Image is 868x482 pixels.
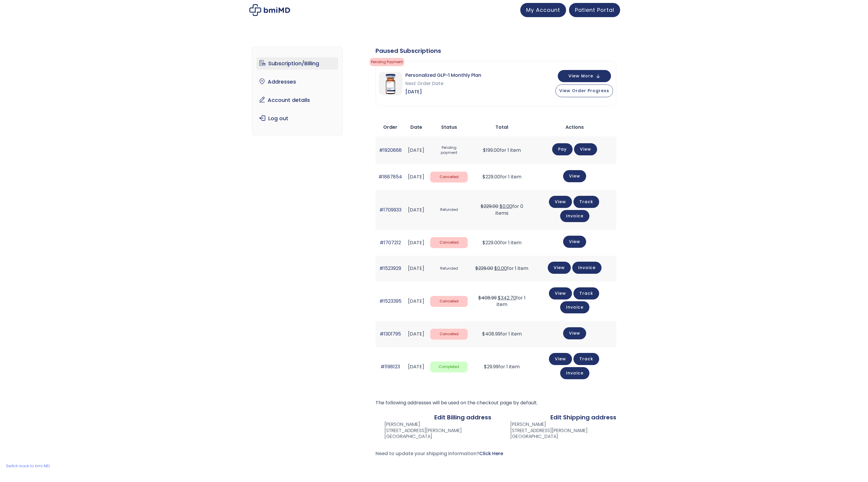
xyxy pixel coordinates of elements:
[494,265,507,272] span: 0.00
[430,142,467,158] span: Pending payment
[555,84,613,97] button: View Order Progress
[494,265,497,272] span: $
[483,147,500,154] span: 199.00
[471,347,533,387] td: for 1 item
[471,136,533,164] td: for 1 item
[498,294,501,301] span: $
[500,203,512,210] span: 0.00
[471,256,533,281] td: for 1 item
[405,88,481,96] span: [DATE]
[408,265,424,272] time: [DATE]
[379,206,402,213] a: #1709933
[256,57,338,70] a: Subscription/Billing
[482,173,485,180] span: $
[430,329,467,340] span: Cancelled
[482,173,500,180] span: 229.00
[410,124,422,131] span: Date
[379,265,401,272] a: #1523929
[380,330,401,337] a: #1301795
[3,461,53,471] a: Switch back to bmi MD
[376,421,462,440] address: [PERSON_NAME] [STREET_ADDRESS][PERSON_NAME] [GEOGRAPHIC_DATA]
[482,330,485,337] span: $
[484,363,487,370] span: $
[560,301,589,313] a: Invoice
[256,76,338,88] a: Addresses
[482,239,485,246] span: $
[430,296,467,307] span: Cancelled
[408,239,424,246] time: [DATE]
[430,361,467,372] span: Completed
[379,72,402,95] img: Personalized GLP-1 Monthly Plan
[548,262,571,274] a: View
[441,124,457,131] span: Status
[376,450,503,457] span: Need to update your shipping information?
[405,71,481,79] span: Personalized GLP-1 Monthly Plan
[483,147,486,154] span: $
[405,79,481,88] span: Next Order Date
[573,353,599,365] a: Track
[249,4,290,16] img: My account
[471,281,533,321] td: for 1 item
[408,298,424,304] time: [DATE]
[471,164,533,190] td: for 1 item
[408,363,424,370] time: [DATE]
[484,363,498,370] span: 29.99
[256,112,338,125] a: Log out
[550,413,616,421] a: Edit Shipping address
[520,3,566,17] a: My Account
[252,47,343,135] nav: Account pages
[383,124,397,131] span: Order
[569,3,620,17] a: Patient Portal
[552,143,573,155] a: Pay
[471,321,533,347] td: for 1 item
[572,262,602,274] a: Invoice
[549,196,572,208] a: View
[563,236,586,248] a: View
[563,327,586,339] a: View
[408,173,424,180] time: [DATE]
[256,94,338,106] a: Account details
[379,298,402,304] a: #1523395
[498,294,516,301] span: 342.70
[408,206,424,213] time: [DATE]
[376,399,616,407] p: The following addresses will be used on the checkout page by default.
[526,6,560,14] span: My Account
[478,294,497,301] del: $408.99
[568,74,593,78] span: View More
[376,47,616,55] div: Paused Subscriptions
[482,330,500,337] span: 408.99
[501,421,588,440] address: [PERSON_NAME] [STREET_ADDRESS][PERSON_NAME] [GEOGRAPHIC_DATA]
[381,363,400,370] a: #1198123
[549,287,572,299] a: View
[563,170,586,182] a: View
[408,147,424,154] time: [DATE]
[479,450,503,457] a: Click Here
[378,173,402,180] a: #1887854
[560,210,589,222] a: Invoice
[370,58,404,66] span: Pending Payment
[408,330,424,337] time: [DATE]
[575,6,614,14] span: Patient Portal
[379,147,402,154] a: #1920868
[573,196,599,208] a: Track
[471,230,533,255] td: for 1 item
[434,413,491,421] a: Edit Billing address
[573,287,599,299] a: Track
[560,367,589,379] a: Invoice
[565,124,584,131] span: Actions
[495,124,508,131] span: Total
[430,204,467,215] span: Refunded
[380,239,401,246] a: #1707212
[558,70,611,82] button: View More
[574,143,597,155] a: View
[471,190,533,230] td: for 0 items
[475,265,493,272] del: $229.00
[482,239,500,246] span: 229.00
[430,237,467,248] span: Cancelled
[549,353,572,365] a: View
[430,263,467,274] span: Refunded
[559,88,609,94] span: View Order Progress
[481,203,498,210] del: $229.00
[500,203,503,210] span: $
